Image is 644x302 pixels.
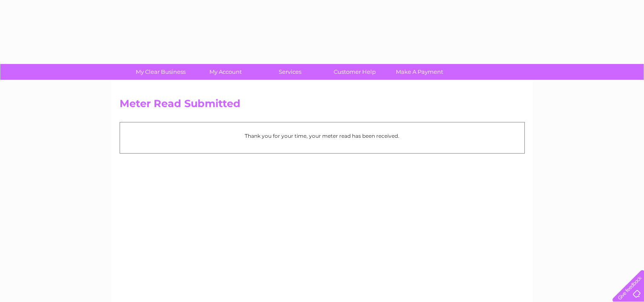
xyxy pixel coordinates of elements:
[124,132,520,140] p: Thank you for your time, your meter read has been received.
[255,64,325,80] a: Services
[120,98,525,114] h2: Meter Read Submitted
[126,64,196,80] a: My Clear Business
[384,64,455,80] a: Make A Payment
[320,64,390,80] a: Customer Help
[190,64,260,80] a: My Account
